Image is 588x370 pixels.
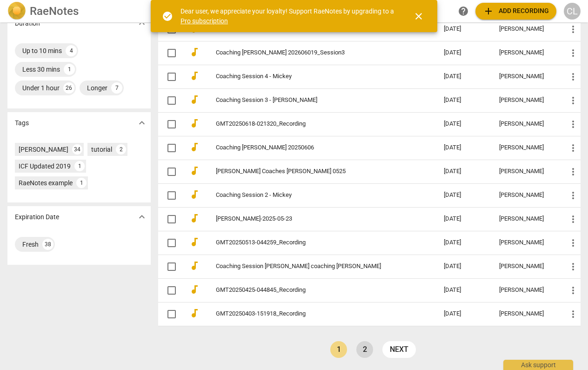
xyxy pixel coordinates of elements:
[216,97,410,104] a: Coaching Session 3 - [PERSON_NAME]
[136,211,147,222] span: expand_more
[91,145,112,154] div: tutorial
[22,46,62,55] div: Up to 10 mins
[568,190,579,201] span: more_vert
[499,239,553,246] div: [PERSON_NAME]
[568,47,579,59] span: more_vert
[189,189,200,200] span: audiotrack
[216,192,410,199] a: Coaching Session 2 - Mickey
[568,142,579,154] span: more_vert
[436,278,492,302] td: [DATE]
[74,161,85,171] div: 1
[436,136,492,160] td: [DATE]
[382,341,416,358] a: next
[19,178,73,188] div: RaeNotes example
[216,263,410,270] a: Coaching Session [PERSON_NAME] coaching [PERSON_NAME]
[475,3,556,20] button: Upload
[436,88,492,112] td: [DATE]
[189,284,200,295] span: audiotrack
[111,82,122,94] div: 7
[408,5,430,27] button: Close
[42,239,53,250] div: 38
[180,7,396,26] div: Dear user, we appreciate your loyalty! Support RaeNotes by upgrading to a
[568,24,579,35] span: more_vert
[66,45,77,56] div: 4
[189,118,200,129] span: audiotrack
[483,6,549,17] span: Add recording
[216,73,410,80] a: Coaching Session 4 - Mickey
[216,287,410,294] a: GMT20250425-044845_Recording
[136,18,147,29] span: expand_more
[63,82,74,94] div: 26
[7,2,149,20] a: LogoRaeNotes
[436,302,492,326] td: [DATE]
[436,65,492,88] td: [DATE]
[216,168,410,175] a: [PERSON_NAME] Coaches [PERSON_NAME] 0525
[499,97,553,104] div: [PERSON_NAME]
[76,178,87,188] div: 1
[499,26,553,33] div: [PERSON_NAME]
[436,231,492,255] td: [DATE]
[22,65,60,74] div: Less 30 mins
[189,236,200,248] span: audiotrack
[189,70,200,81] span: audiotrack
[499,310,553,317] div: [PERSON_NAME]
[135,116,149,130] button: Show more
[87,83,107,93] div: Longer
[189,260,200,271] span: audiotrack
[216,49,410,56] a: Coaching [PERSON_NAME] 202606019_Session3
[189,141,200,153] span: audiotrack
[180,17,228,25] a: Pro subscription
[413,11,424,22] span: close
[330,341,347,358] a: Page 1 is your current page
[568,71,579,82] span: more_vert
[503,360,573,370] div: Ask support
[568,119,579,130] span: more_vert
[564,3,581,20] button: CL
[499,215,553,222] div: [PERSON_NAME]
[499,192,553,199] div: [PERSON_NAME]
[22,83,60,93] div: Under 1 hour
[189,213,200,224] span: audiotrack
[19,145,68,154] div: [PERSON_NAME]
[135,16,149,30] button: Show more
[64,64,75,75] div: 1
[72,144,82,155] div: 34
[216,144,410,151] a: Coaching [PERSON_NAME] 20250606
[7,2,26,20] img: Logo
[216,310,410,317] a: GMT20250403-151918_Recording
[568,309,579,320] span: more_vert
[436,112,492,136] td: [DATE]
[499,263,553,270] div: [PERSON_NAME]
[568,285,579,296] span: more_vert
[189,165,200,176] span: audiotrack
[568,95,579,106] span: more_vert
[15,118,29,128] p: Tags
[135,210,149,224] button: Show more
[436,41,492,65] td: [DATE]
[30,5,79,18] h2: RaeNotes
[436,207,492,231] td: [DATE]
[436,160,492,183] td: [DATE]
[216,215,410,222] a: [PERSON_NAME]-2025-05-23
[568,261,579,272] span: more_vert
[499,73,553,80] div: [PERSON_NAME]
[216,121,410,128] a: GMT20250618-021320_Recording
[499,168,553,175] div: [PERSON_NAME]
[216,239,410,246] a: GMT20250513-044259_Recording
[189,94,200,105] span: audiotrack
[15,19,40,28] p: Duration
[455,3,472,20] a: Help
[568,237,579,249] span: more_vert
[15,212,59,222] p: Expiration Date
[189,47,200,58] span: audiotrack
[499,287,553,294] div: [PERSON_NAME]
[162,11,173,22] span: check_circle
[568,214,579,225] span: more_vert
[499,49,553,56] div: [PERSON_NAME]
[499,121,553,128] div: [PERSON_NAME]
[19,161,71,171] div: ICF Updated 2019
[22,240,39,249] div: Fresh
[436,183,492,207] td: [DATE]
[436,17,492,41] td: [DATE]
